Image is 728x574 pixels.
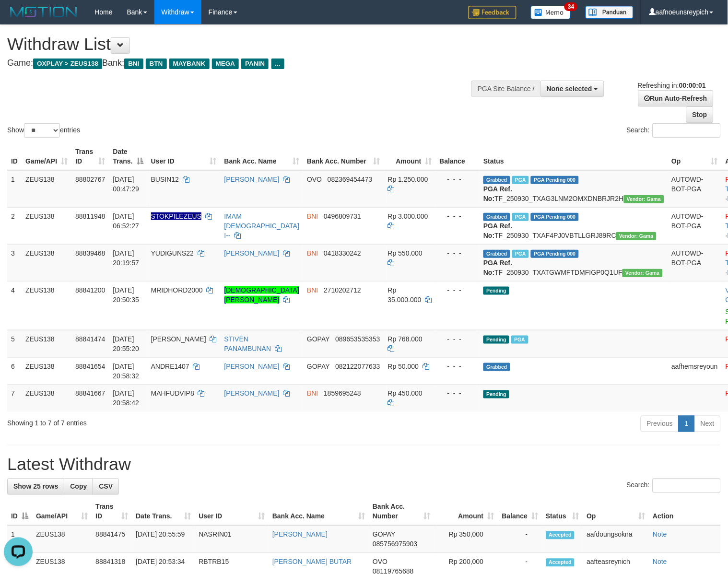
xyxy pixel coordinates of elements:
[64,479,93,495] a: Copy
[388,249,423,257] span: Rp 550.000
[679,82,706,89] strong: 00:00:01
[7,59,476,68] h4: Game: Bank:
[7,143,22,170] th: ID
[224,176,280,183] a: [PERSON_NAME]
[498,498,542,526] th: Balance: activate to sort column ascending
[224,363,280,370] a: [PERSON_NAME]
[113,249,139,267] span: [DATE] 20:19:57
[224,390,280,398] a: [PERSON_NAME]
[668,244,722,281] td: AUTOWD-BOT-PGA
[151,212,202,220] span: Nama rekening ada tanda titik/strip, harap diedit
[22,357,71,385] td: ZEUS138
[653,479,721,493] input: Search:
[483,363,510,371] span: Grabbed
[307,363,329,370] span: GOPAY
[436,143,480,170] th: Balance
[668,170,722,208] td: AUTOWD-BOT-PGA
[75,335,105,343] span: 88841474
[564,2,577,11] span: 34
[583,498,649,526] th: Op: activate to sort column ascending
[531,6,571,19] img: Button%20Memo.svg
[7,479,64,495] a: Show 25 rows
[32,498,92,526] th: Game/API: activate to sort column ascending
[224,212,300,239] a: IMAM [DEMOGRAPHIC_DATA] I--
[93,479,119,495] a: CSV
[224,286,300,304] a: [DEMOGRAPHIC_DATA][PERSON_NAME]
[583,526,649,553] td: aafdoungsokna
[668,357,722,385] td: aafhemsreyoun
[7,455,721,474] h1: Latest Withdraw
[7,526,32,553] td: 1
[512,176,529,184] span: Marked by aafsreyleap
[7,330,22,357] td: 5
[169,59,210,69] span: MAYBANK
[113,390,139,407] span: [DATE] 20:58:42
[7,385,22,412] td: 7
[638,82,706,89] span: Refreshing in:
[151,335,206,343] span: [PERSON_NAME]
[7,170,22,208] td: 1
[686,106,714,123] a: Stop
[483,185,512,202] b: PGA Ref. No:
[434,498,498,526] th: Amount: activate to sort column ascending
[75,363,105,370] span: 88841654
[324,249,361,257] span: Copy 0418330242 to clipboard
[483,222,512,239] b: PGA Ref. No:
[7,357,22,385] td: 6
[384,143,436,170] th: Amount: activate to sort column ascending
[7,123,80,138] label: Show entries
[224,335,271,352] a: STIVEN PANAMBUNAN
[679,416,695,432] a: 1
[512,213,529,221] span: Marked by aafsreyleap
[531,213,579,221] span: PGA Pending
[221,143,304,170] th: Bank Acc. Name: activate to sort column ascending
[373,558,387,566] span: OVO
[324,390,361,398] span: Copy 1859695248 to clipboard
[92,498,132,526] th: Trans ID: activate to sort column ascending
[24,123,60,138] select: Showentries
[7,281,22,330] td: 4
[483,259,512,276] b: PGA Ref. No:
[307,212,318,220] span: BNI
[7,207,22,244] td: 2
[75,212,105,220] span: 88811948
[224,249,280,257] a: [PERSON_NAME]
[542,498,583,526] th: Status: activate to sort column ascending
[586,6,634,19] img: panduan.png
[212,59,239,69] span: MEGA
[324,212,361,220] span: Copy 0496809731 to clipboard
[7,35,476,54] h1: Withdraw List
[22,281,71,330] td: ZEUS138
[92,526,132,553] td: 88841475
[434,526,498,553] td: Rp 350,000
[440,175,476,184] div: - - -
[307,335,329,343] span: GOPAY
[694,416,721,432] a: Next
[440,285,476,295] div: - - -
[151,363,189,370] span: ANDRE1407
[512,250,529,258] span: Marked by aafpengsreynich
[627,479,721,493] label: Search:
[471,81,540,97] div: PGA Site Balance /
[388,363,419,370] span: Rp 50.000
[531,176,579,184] span: PGA Pending
[7,415,296,428] div: Showing 1 to 7 of 7 entries
[369,498,434,526] th: Bank Acc. Number: activate to sort column ascending
[241,59,269,69] span: PANIN
[616,232,657,240] span: Vendor URL: https://trx31.1velocity.biz
[388,176,428,183] span: Rp 1.250.000
[307,176,322,183] span: OVO
[22,170,71,208] td: ZEUS138
[113,286,139,304] span: [DATE] 20:50:35
[624,195,664,203] span: Vendor URL: https://trx31.1velocity.biz
[307,249,318,257] span: BNI
[440,362,476,371] div: - - -
[540,81,604,97] button: None selected
[668,207,722,244] td: AUTOWD-BOT-PGA
[113,363,139,380] span: [DATE] 20:58:32
[151,249,194,257] span: YUDIGUNS22
[4,4,33,33] button: Open LiveChat chat widget
[440,248,476,258] div: - - -
[483,213,510,221] span: Grabbed
[440,389,476,398] div: - - -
